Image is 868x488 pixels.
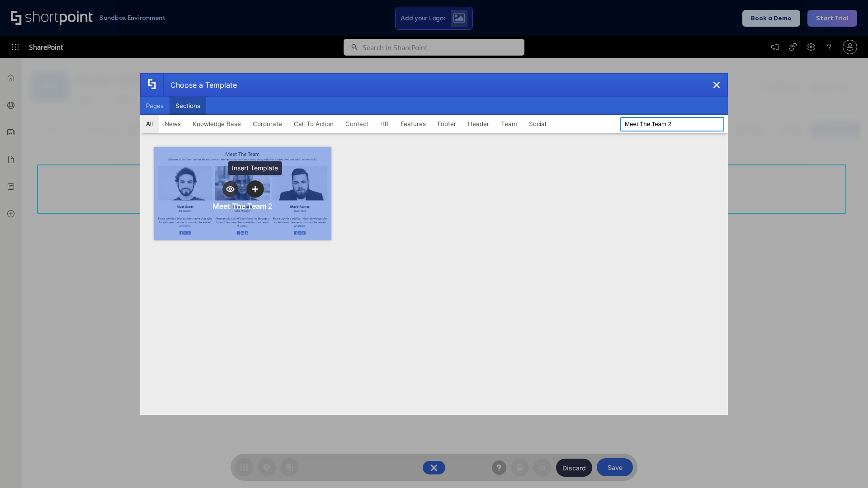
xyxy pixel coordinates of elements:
[462,115,495,133] button: Header
[823,445,868,488] iframe: Chat Widget
[247,115,288,133] button: Corporate
[159,115,187,133] button: News
[523,115,552,133] button: Social
[140,115,159,133] button: All
[620,117,724,131] input: Search
[432,115,462,133] button: Footer
[495,115,523,133] button: Team
[170,97,206,115] button: Sections
[140,73,728,415] div: template selector
[340,115,374,133] button: Contact
[187,115,247,133] button: Knowledge Base
[374,115,395,133] button: HR
[140,97,170,115] button: Pages
[395,115,432,133] button: Features
[163,74,237,96] div: Choose a Template
[288,115,340,133] button: Call To Action
[212,202,273,211] div: Meet The Team 2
